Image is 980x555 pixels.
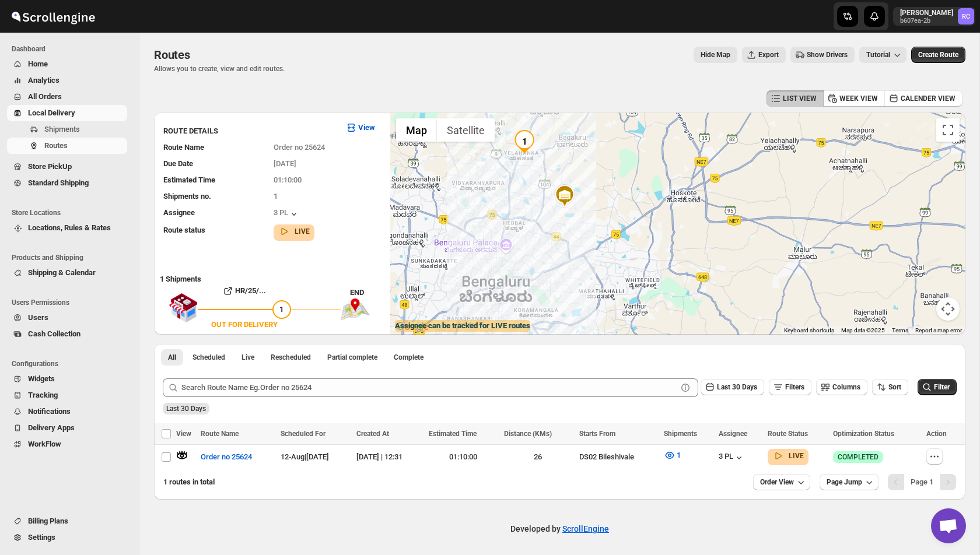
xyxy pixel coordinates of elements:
button: 3 PL [274,208,300,220]
button: Shipping & Calendar [7,265,127,281]
b: 1 Shipments [154,269,201,283]
span: Assignee [163,208,195,217]
span: Optimization Status [833,430,894,438]
button: Keyboard shortcuts [784,326,834,335]
img: Google [393,319,432,335]
button: Billing Plans [7,513,127,529]
button: Locations, Rules & Rates [7,220,127,236]
div: 1 [513,130,536,153]
button: 1 [657,446,688,465]
span: Assignee [719,430,747,438]
span: Filters [785,383,804,391]
span: 1 routes in total [163,477,215,486]
span: Create Route [918,50,958,59]
span: Show Drivers [807,50,848,59]
span: Dashboard [12,44,132,54]
text: RC [962,13,970,20]
button: All routes [161,349,183,366]
span: Configurations [12,359,132,368]
span: Billing Plans [28,517,68,525]
span: Analytics [28,76,60,85]
span: Last 30 Days [717,383,757,391]
span: CALENDER VIEW [901,94,956,103]
span: Complete [394,353,423,362]
div: OUT FOR DELIVERY [211,319,278,331]
span: WEEK VIEW [839,94,878,103]
button: Toggle fullscreen view [936,118,960,142]
button: CALENDER VIEW [884,90,963,107]
span: Route Name [163,143,204,152]
button: Widgets [7,371,127,387]
button: Show street map [396,118,437,142]
input: Search Route Name Eg.Order no 25624 [181,378,677,397]
span: Rescheduled [271,353,311,362]
button: WEEK VIEW [823,90,885,107]
button: Tutorial [859,47,907,63]
button: All Orders [7,89,127,105]
span: Local Delivery [28,108,75,117]
button: Map action label [694,47,737,63]
span: Route Status [768,430,808,438]
button: Columns [816,379,867,395]
span: 12-Aug | [DATE] [281,452,329,461]
span: Products and Shipping [12,253,132,262]
button: Analytics [7,72,127,89]
span: [DATE] [274,159,296,168]
span: Estimated Time [429,430,477,438]
a: Terms [892,327,908,333]
span: Starts From [579,430,615,438]
span: Export [758,50,779,59]
b: HR/25/... [235,286,266,295]
span: Tracking [28,391,58,399]
span: 1 [677,451,681,459]
button: Tracking [7,387,127,403]
button: LIVE [772,450,804,462]
span: 1 [274,192,278,201]
button: Delivery Apps [7,420,127,436]
button: Home [7,56,127,72]
button: LIST VIEW [766,90,824,107]
span: Shipments [44,125,80,134]
span: Page [911,477,933,486]
span: Hide Map [701,50,730,59]
span: Estimated Time [163,175,215,184]
button: LIVE [278,226,310,237]
span: Cash Collection [28,329,80,338]
span: Users Permissions [12,298,132,307]
button: Create Route [911,47,965,63]
div: [DATE] | 12:31 [356,451,422,463]
span: Route status [163,226,205,234]
span: 1 [279,305,283,314]
button: Cash Collection [7,326,127,342]
span: Notifications [28,407,71,416]
span: Locations, Rules & Rates [28,223,111,232]
span: Order no 25624 [201,451,252,463]
span: Created At [356,430,389,438]
span: Distance (KMs) [504,430,552,438]
button: 3 PL [719,452,745,463]
div: DS02 Bileshivale [579,451,657,463]
span: Page Jump [827,477,862,487]
button: [PERSON_NAME]b607ea-2bRahul Chopra [893,7,975,26]
span: Action [926,430,947,438]
span: Store PickUp [28,162,72,171]
span: Scheduled For [281,430,325,438]
button: HR/25/... [198,282,291,300]
span: Delivery Apps [28,423,75,432]
span: All Orders [28,92,62,101]
b: View [358,123,375,132]
button: Export [742,47,786,63]
span: Home [28,59,48,68]
img: ScrollEngine [9,2,97,31]
button: Map camera controls [936,297,960,321]
span: Partial complete [327,353,377,362]
span: Order View [760,477,794,487]
span: Filter [934,383,950,391]
span: Live [242,353,254,362]
span: Tutorial [866,51,890,59]
span: WorkFlow [28,440,61,448]
span: Shipping & Calendar [28,268,96,277]
span: All [168,353,176,362]
p: [PERSON_NAME] [900,8,953,17]
button: Sort [872,379,908,395]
